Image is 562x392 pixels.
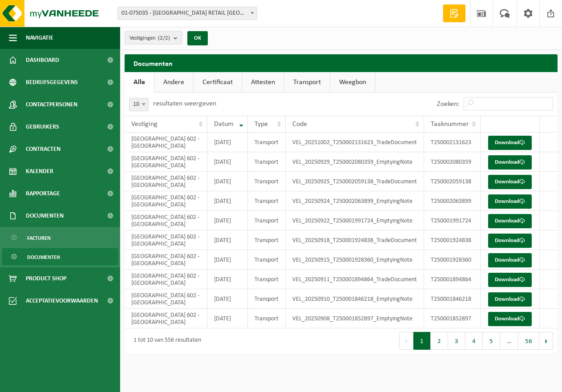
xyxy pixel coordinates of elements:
td: Transport [248,133,286,152]
td: T250001928360 [424,250,481,270]
a: Download [488,312,532,326]
td: T250001852897 [424,309,481,328]
td: Transport [248,152,286,172]
td: [DATE] [207,133,248,152]
a: Documenten [2,248,118,265]
td: VEL_20250908_T250001852897_EmptyingNote [286,309,424,328]
td: T250002059138 [424,172,481,191]
span: Kalender [26,160,53,182]
td: [DATE] [207,172,248,191]
span: Datum [214,121,234,128]
td: VEL_20250922_T250001991724_EmptyingNote [286,211,424,230]
td: Transport [248,191,286,211]
td: [GEOGRAPHIC_DATA] 602 - [GEOGRAPHIC_DATA] [125,289,207,309]
label: Zoeken: [437,101,459,108]
td: Transport [248,211,286,230]
td: [DATE] [207,152,248,172]
td: T250002063899 [424,191,481,211]
span: Product Shop [26,267,66,290]
span: Dashboard [26,49,59,71]
td: VEL_20250918_T250001924838_TradeDocument [286,230,424,250]
a: Download [488,136,532,150]
span: Vestiging [131,121,158,128]
button: 5 [483,332,500,350]
td: [GEOGRAPHIC_DATA] 602 - [GEOGRAPHIC_DATA] [125,133,207,152]
td: Transport [248,250,286,270]
td: VEL_20251002_T250002131623_TradeDocument [286,133,424,152]
td: VEL_20250910_T250001846218_EmptyingNote [286,289,424,309]
span: Facturen [27,230,51,247]
td: VEL_20250925_T250002059138_TradeDocument [286,172,424,191]
td: T250001846218 [424,289,481,309]
td: Transport [248,289,286,309]
a: Download [488,253,532,267]
label: resultaten weergeven [153,100,216,107]
a: Alle [125,72,154,93]
span: 10 [129,98,148,111]
td: [GEOGRAPHIC_DATA] 602 - [GEOGRAPHIC_DATA] [125,230,207,250]
td: T250001991724 [424,211,481,230]
button: Next [539,332,553,350]
button: 4 [465,332,483,350]
a: Transport [284,72,330,93]
span: … [500,332,518,350]
span: 01-075035 - BRUGGE RETAIL NV - BRUGGE [118,7,257,20]
button: 1 [413,332,431,350]
td: [DATE] [207,289,248,309]
td: VEL_20250911_T250001894864_TradeDocument [286,270,424,289]
td: [GEOGRAPHIC_DATA] 602 - [GEOGRAPHIC_DATA] [125,152,207,172]
span: Documenten [27,249,60,266]
td: VEL_20250915_T250001928360_EmptyingNote [286,250,424,270]
a: Download [488,273,532,287]
span: 01-075035 - BRUGGE RETAIL NV - BRUGGE [117,7,257,20]
span: Navigatie [26,27,53,49]
button: 2 [431,332,448,350]
button: Previous [399,332,413,350]
td: VEL_20250924_T250002063899_EmptyingNote [286,191,424,211]
td: Transport [248,270,286,289]
a: Download [488,194,532,209]
count: (2/2) [158,35,170,41]
a: Certificaat [194,72,242,93]
a: Andere [154,72,193,93]
td: [GEOGRAPHIC_DATA] 602 - [GEOGRAPHIC_DATA] [125,309,207,328]
span: Acceptatievoorwaarden [26,290,98,312]
span: Taaknummer [431,121,469,128]
td: [DATE] [207,250,248,270]
a: Download [488,292,532,307]
td: [DATE] [207,191,248,211]
a: Download [488,234,532,248]
a: Facturen [2,229,118,246]
td: [GEOGRAPHIC_DATA] 602 - [GEOGRAPHIC_DATA] [125,250,207,270]
td: [GEOGRAPHIC_DATA] 602 - [GEOGRAPHIC_DATA] [125,211,207,230]
td: [DATE] [207,211,248,230]
a: Download [488,155,532,170]
span: Rapportage [26,182,60,205]
a: Download [488,175,532,189]
span: Type [255,121,268,128]
span: 10 [129,98,149,111]
td: Transport [248,230,286,250]
button: 56 [518,332,539,350]
button: OK [187,31,208,45]
div: 1 tot 10 van 556 resultaten [129,333,201,349]
span: Vestigingen [129,32,170,45]
td: T250002131623 [424,133,481,152]
button: Vestigingen(2/2) [125,31,182,44]
span: Contracten [26,138,61,160]
td: T250001924838 [424,230,481,250]
span: Documenten [26,205,64,227]
span: Bedrijfsgegevens [26,71,78,93]
td: [DATE] [207,309,248,328]
td: T250002080359 [424,152,481,172]
td: Transport [248,172,286,191]
td: Transport [248,309,286,328]
td: VEL_20250929_T250002080359_EmptyingNote [286,152,424,172]
td: [GEOGRAPHIC_DATA] 602 - [GEOGRAPHIC_DATA] [125,270,207,289]
a: Weegbon [330,72,375,93]
a: Download [488,214,532,228]
td: [GEOGRAPHIC_DATA] 602 - [GEOGRAPHIC_DATA] [125,191,207,211]
span: Code [292,121,307,128]
span: Gebruikers [26,116,59,138]
a: Attesten [242,72,284,93]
